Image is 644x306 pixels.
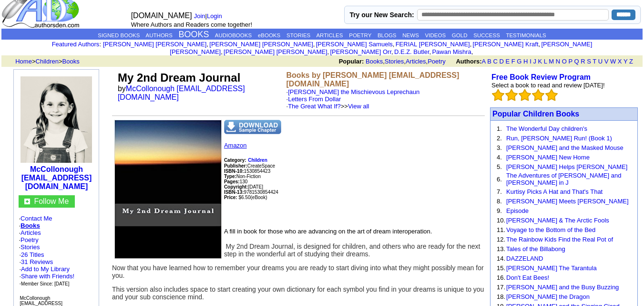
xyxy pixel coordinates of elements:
a: Books [20,222,40,229]
a: [PERSON_NAME] the Mischievous Leprechaun [288,88,419,95]
font: > > [12,58,80,65]
b: ISBN-10: [224,169,244,174]
font: 1. [497,125,502,132]
font: Follow Me [34,197,69,205]
a: [PERSON_NAME] [PERSON_NAME] [209,41,313,48]
font: · [286,95,369,110]
font: 12. [497,236,505,243]
font: 5. [497,163,502,170]
a: Children [248,156,267,163]
a: View all [348,103,369,110]
a: E [505,58,510,65]
a: 31 Reviews [21,258,53,265]
a: R [581,58,585,65]
a: Poetry [428,58,446,65]
font: · · · [19,265,74,287]
b: Price: [224,195,237,200]
a: [PERSON_NAME] and the Masked Mouse [506,144,624,151]
a: P [568,58,572,65]
img: 171648.jpeg [20,76,92,163]
font: · · [19,251,74,287]
font: , , , , , , , , , , [103,41,592,55]
iframe: fb:like Facebook Social Plugin [224,211,462,220]
a: The Rainbow Kids Find the Real Pot of [506,236,613,243]
a: K [538,58,542,65]
a: S [587,58,591,65]
span: This version also includes space to start creating your own dictionary for each symbol you find i... [112,285,484,301]
font: , , , [339,58,642,65]
font: 7. [497,188,502,195]
a: A [482,58,486,65]
font: 9781530854424 [224,190,278,195]
a: X [618,58,622,65]
font: | [194,12,225,20]
a: Share with Friends! [21,273,74,280]
a: Home [15,58,32,65]
font: 6. [497,176,502,183]
a: Pawan Mishra [432,48,471,55]
font: by [118,84,245,101]
img: bigemptystars.png [519,89,531,101]
a: [PERSON_NAME] [PERSON_NAME] [170,41,592,55]
a: NEWS [402,32,419,38]
span: Now that you have learned how to remember your dreams you are ready to start diving into what the... [112,264,484,279]
a: O [562,58,567,65]
a: W [610,58,616,65]
a: Don't Eat Bees! [506,274,549,281]
a: AUDIOBOOKS [215,32,252,38]
font: 15. [497,264,505,272]
a: [PERSON_NAME] New Home [506,154,590,161]
a: BLOGS [378,32,397,38]
a: [PERSON_NAME] Orr [330,48,391,55]
font: Member Since: [DATE] [21,281,70,286]
a: D.E.Z. Butler [394,48,429,55]
img: bigemptystars.png [492,89,504,101]
label: Try our New Search: [349,11,414,19]
a: [PERSON_NAME] & The Arctic Fools [506,217,609,224]
a: Join [194,12,205,20]
a: SUCCESS [473,32,500,38]
a: AUTHORS [146,32,173,38]
a: T [593,58,596,65]
font: 18. [497,293,505,300]
a: [PERSON_NAME] Samuels [316,41,393,48]
a: Stories [385,58,404,65]
a: SIGNED BOOKS [98,32,140,38]
b: Authors: [456,58,481,65]
a: M [549,58,554,65]
a: Contact Me [20,215,52,222]
img: bigemptystars.png [532,89,544,101]
a: [PERSON_NAME] [PERSON_NAME] [103,41,206,48]
font: i [473,50,474,55]
font: 2. [497,135,502,142]
a: Books [366,58,383,65]
font: · [286,88,420,110]
a: Amazon [224,142,247,149]
a: [PERSON_NAME] Meets [PERSON_NAME] [506,198,628,205]
b: Books by [PERSON_NAME] [EMAIL_ADDRESS][DOMAIN_NAME] [286,71,460,88]
a: Add to My Library [21,265,70,273]
font: 10. [497,217,505,224]
font: 14. [497,255,505,262]
a: Articles [20,229,41,236]
font: Popular Children Books [492,110,579,118]
font: · >> [286,103,369,110]
img: bigemptystars.png [545,89,558,101]
font: · · · · · [19,215,94,287]
b: Publisher: [224,163,247,169]
img: See larger image [114,120,222,259]
a: J [533,58,536,65]
a: VIDEOS [425,32,446,38]
a: [PERSON_NAME] the Dragon [506,293,590,300]
font: Non-Fiction [224,174,261,179]
a: The Wonderful Day children's [506,125,587,132]
a: F [511,58,515,65]
a: Z [629,58,633,65]
b: ISBN-13: [224,190,244,195]
img: gc.jpg [24,199,30,204]
font: [DOMAIN_NAME] [131,11,192,20]
a: FERIAL [PERSON_NAME] [396,41,470,48]
a: Free Book Review Program [491,73,591,81]
a: L [544,58,547,65]
font: 1530854423 [224,169,270,174]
